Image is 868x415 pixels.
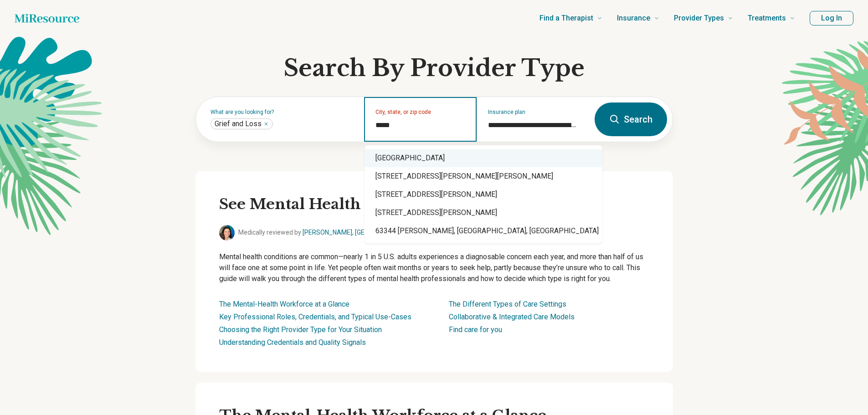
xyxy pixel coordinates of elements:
[195,55,673,82] h1: Search By Provider Type
[263,121,269,127] button: Grief and Loss
[365,222,602,240] div: 63344 [PERSON_NAME], [GEOGRAPHIC_DATA], [GEOGRAPHIC_DATA]
[219,313,411,321] a: Key Professional Roles, Credentials, and Typical Use-Cases
[810,11,853,26] button: Log In
[365,145,602,244] div: Suggestions
[365,185,602,204] div: [STREET_ADDRESS][PERSON_NAME]
[539,12,593,25] span: Find a Therapist
[211,109,354,115] label: What are you looking for?
[219,338,366,347] a: Understanding Credentials and Quality Signals
[449,313,575,321] a: Collaborative & Integrated Care Models
[219,195,649,214] h2: See Mental Health Professionals
[365,167,602,185] div: [STREET_ADDRESS][PERSON_NAME][PERSON_NAME]
[15,9,79,27] a: Home page
[365,204,602,222] div: [STREET_ADDRESS][PERSON_NAME]
[449,325,502,334] a: Find care for you
[238,228,444,237] span: Medically reviewed by
[219,251,649,284] p: Mental health conditions are common—nearly 1 in 5 U.S. adults experiences a diagnosable concern e...
[215,119,262,128] span: Grief and Loss
[219,325,382,334] a: Choosing the Right Provider Type for Your Situation
[365,149,602,167] div: [GEOGRAPHIC_DATA]
[748,12,786,25] span: Treatments
[303,229,417,236] a: [PERSON_NAME], [GEOGRAPHIC_DATA]
[211,118,273,129] div: Grief and Loss
[674,12,724,25] span: Provider Types
[219,300,349,308] a: The Mental-Health Workforce at a Glance
[449,300,566,308] a: The Different Types of Care Settings
[617,12,650,25] span: Insurance
[595,102,667,136] button: Search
